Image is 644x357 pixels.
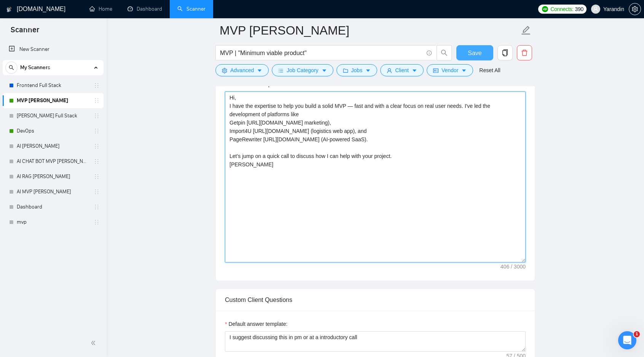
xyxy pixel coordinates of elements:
[17,93,89,108] a: MVP [PERSON_NAME]
[278,68,284,73] span: bars
[629,6,641,12] span: setting
[225,289,526,311] div: Custom Client Questions
[629,3,641,15] button: setting
[618,331,636,349] iframe: Intercom live chat
[17,154,89,169] a: AI CHAT BOT MVP [PERSON_NAME]
[94,113,100,119] span: holder
[94,98,100,104] span: holder
[220,21,520,40] input: Scanner name...
[479,66,500,74] a: Reset All
[387,68,392,73] span: user
[287,66,318,74] span: Job Category
[575,5,583,13] span: 390
[427,51,432,55] span: info-circle
[94,174,100,180] span: holder
[343,68,348,73] span: folder
[456,45,493,60] button: Save
[461,68,467,73] span: caret-down
[365,68,371,73] span: caret-down
[225,331,526,352] textarea: Default answer template:
[629,6,641,12] a: setting
[220,48,423,58] input: Search Freelance Jobs...
[17,108,89,123] a: [PERSON_NAME] Full Stack
[437,49,451,56] span: search
[128,6,162,12] a: dashboardDashboard
[593,6,598,12] span: user
[91,339,98,347] span: double-left
[498,49,512,56] span: copy
[5,62,18,74] button: search
[336,64,378,76] button: folderJobscaret-down
[94,158,100,164] span: holder
[412,68,417,73] span: caret-down
[257,68,262,73] span: caret-down
[17,215,89,230] a: mvp
[94,204,100,210] span: holder
[468,48,481,58] span: Save
[3,42,104,57] li: New Scanner
[222,68,227,73] span: setting
[380,64,424,76] button: userClientcaret-down
[94,143,100,149] span: holder
[6,3,12,16] img: logo
[5,24,45,40] span: Scanner
[351,66,363,74] span: Jobs
[550,5,573,13] span: Connects:
[427,64,473,76] button: idcardVendorcaret-down
[517,49,532,56] span: delete
[17,169,89,184] a: AI RAG [PERSON_NAME]
[9,42,97,57] a: New Scanner
[322,68,327,73] span: caret-down
[442,66,458,74] span: Vendor
[433,68,438,73] span: idcard
[437,45,452,60] button: search
[17,139,89,154] a: AI [PERSON_NAME]
[225,92,526,262] textarea: Cover Letter template:
[395,66,409,74] span: Client
[634,331,640,337] span: 1
[94,82,100,88] span: holder
[17,123,89,139] a: DevOps
[517,45,532,60] button: delete
[17,184,89,199] a: AI MVP [PERSON_NAME]
[6,65,17,70] span: search
[17,199,89,215] a: Dashboard
[230,66,254,74] span: Advanced
[3,60,104,230] li: My Scanners
[94,219,100,225] span: holder
[497,45,513,60] button: copy
[542,6,548,12] img: upwork-logo.png
[17,78,89,93] a: Frontend Full Stack
[20,60,50,75] span: My Scanners
[225,320,287,328] label: Default answer template:
[94,189,100,195] span: holder
[177,6,206,12] a: searchScanner
[521,25,531,35] span: edit
[272,64,333,76] button: barsJob Categorycaret-down
[94,128,100,134] span: holder
[89,6,112,12] a: homeHome
[215,64,269,76] button: settingAdvancedcaret-down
